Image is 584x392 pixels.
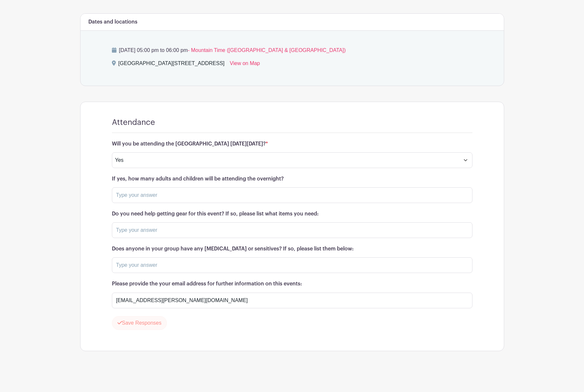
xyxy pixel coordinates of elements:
[112,281,472,287] h6: Please provide the your email address for further information on this events:
[112,187,472,203] input: Type your answer
[230,60,260,70] a: View on Map
[118,60,225,70] div: [GEOGRAPHIC_DATA][STREET_ADDRESS]
[112,211,472,217] h6: Do you need help getting gear for this event? If so, please list what items you need:
[88,19,137,25] h6: Dates and locations
[112,293,472,308] input: Type your answer
[112,257,472,273] input: Type your answer
[112,316,167,330] button: Save Responses
[112,246,472,252] h6: Does anyone in your group have any [MEDICAL_DATA] or sensitives? If so, please list them below:
[112,118,155,127] h4: Attendance
[188,47,345,53] span: - Mountain Time ([GEOGRAPHIC_DATA] & [GEOGRAPHIC_DATA])
[112,176,472,182] h6: If yes, how many adults and children will be attending the overnight?
[112,46,472,54] p: [DATE] 05:00 pm to 06:00 pm
[112,222,472,238] input: Type your answer
[112,141,472,147] h6: Will you be attending the [GEOGRAPHIC_DATA] [DATE][DATE]?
